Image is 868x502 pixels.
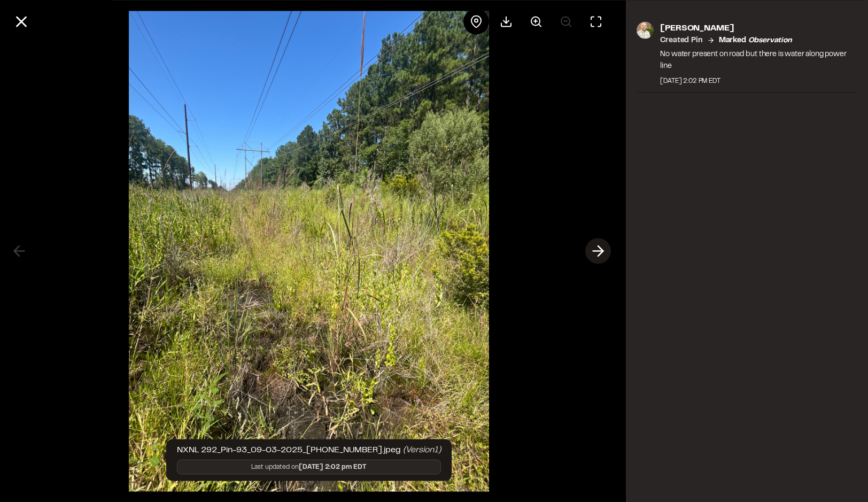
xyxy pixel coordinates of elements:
[585,238,611,264] button: Next photo
[523,9,549,34] button: Zoom in
[660,21,857,34] p: [PERSON_NAME]
[660,48,857,72] p: No water present on road but there is water along power line
[660,34,702,46] p: Created Pin
[660,76,857,86] div: [DATE] 2:02 PM EDT
[719,34,792,46] p: Marked
[583,9,609,34] button: Toggle Fullscreen
[9,9,34,34] button: Close modal
[748,37,792,43] em: observation
[637,21,654,38] img: photo
[463,9,489,34] div: View pin on map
